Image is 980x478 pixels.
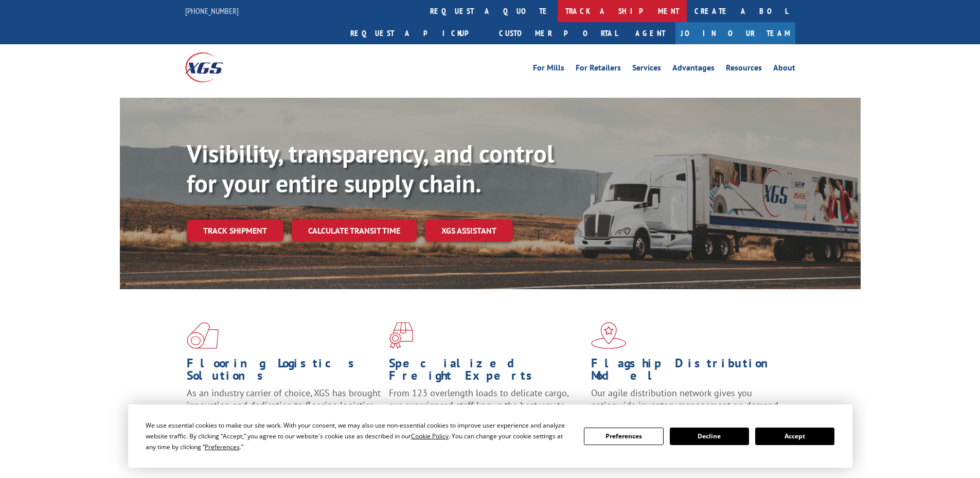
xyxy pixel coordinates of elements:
span: As an industry carrier of choice, XGS has brought innovation and dedication to flooring logistics... [187,387,381,423]
a: For Retailers [576,64,621,75]
img: xgs-icon-flagship-distribution-model-red [591,322,627,349]
span: Our agile distribution network gives you nationwide inventory management on demand. [591,387,780,411]
div: Cookie Consent Prompt [128,404,852,468]
h1: Flooring Logistics Solutions [187,357,381,387]
a: Services [632,64,661,75]
div: We use essential cookies to make our site work. With your consent, we may also use non-essential ... [146,420,572,452]
h1: Specialized Freight Experts [389,357,583,387]
a: For Mills [533,64,564,75]
img: xgs-icon-total-supply-chain-intelligence-red [187,322,219,349]
a: Join Our Team [675,22,795,44]
a: [PHONE_NUMBER] [185,6,239,16]
a: Agent [625,22,675,44]
a: Resources [726,64,762,75]
button: Decline [670,428,749,445]
b: Visibility, transparency, and control for your entire supply chain. [187,137,554,199]
span: Cookie Policy [411,432,449,440]
a: Calculate transit time [292,220,417,242]
img: xgs-icon-focused-on-flooring-red [389,322,413,349]
a: About [773,64,795,75]
a: Track shipment [187,220,283,241]
button: Accept [755,428,834,445]
span: Preferences [205,442,240,451]
a: Advantages [672,64,715,75]
a: XGS ASSISTANT [425,220,513,242]
a: Request a pickup [343,22,491,44]
h1: Flagship Distribution Model [591,357,786,387]
p: From 123 overlength loads to delicate cargo, our experienced staff knows the best way to move you... [389,387,583,433]
button: Preferences [584,428,663,445]
a: Customer Portal [491,22,625,44]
